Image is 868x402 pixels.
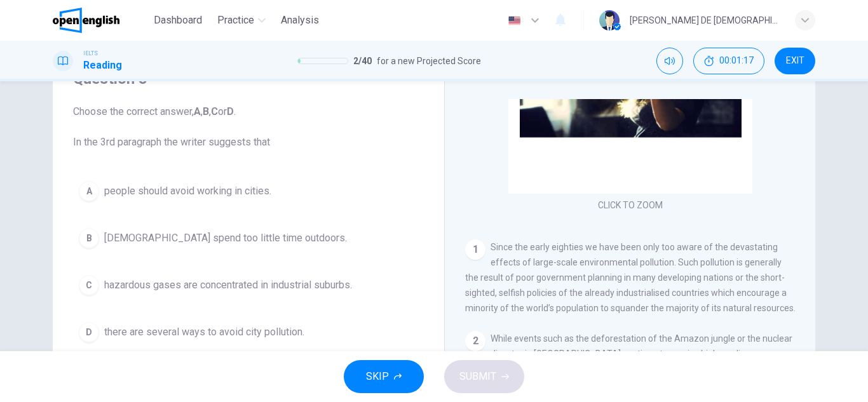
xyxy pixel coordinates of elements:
div: 1 [465,239,485,260]
span: there are several ways to avoid city pollution. [104,325,304,340]
button: EXIT [775,48,815,74]
button: Practice [212,9,271,32]
span: 2 / 40 [353,53,372,69]
span: for a new Projected Score [377,53,481,69]
button: Chazardous gases are concentrated in industrial suburbs. [73,269,424,301]
span: SKIP [366,368,389,385]
a: OpenEnglish logo [53,8,149,33]
span: Analysis [281,13,319,28]
span: people should avoid working in cities. [104,184,271,199]
img: OpenEnglish logo [53,8,119,33]
b: B [203,105,209,117]
div: [PERSON_NAME] DE [DEMOGRAPHIC_DATA][PERSON_NAME] [630,13,780,28]
span: Since the early eighties we have been only too aware of the devastating effects of large-scale en... [465,242,796,313]
button: Analysis [276,9,324,32]
button: SKIP [344,360,424,393]
button: Apeople should avoid working in cities. [73,175,424,207]
div: B [79,228,99,248]
div: 2 [465,331,485,351]
button: Dthere are several ways to avoid city pollution. [73,316,424,348]
div: Mute [656,48,683,74]
b: D [227,105,234,117]
span: EXIT [786,56,804,66]
b: A [194,105,201,117]
button: 00:01:17 [693,48,764,74]
div: C [79,275,99,295]
button: B[DEMOGRAPHIC_DATA] spend too little time outdoors. [73,222,424,254]
span: [DEMOGRAPHIC_DATA] spend too little time outdoors. [104,231,347,246]
div: Hide [693,48,764,74]
span: Practice [217,13,254,28]
div: D [79,322,99,342]
div: A [79,181,99,201]
span: hazardous gases are concentrated in industrial suburbs. [104,278,352,293]
img: en [506,16,522,25]
button: Dashboard [149,9,207,32]
h1: Reading [83,58,122,73]
span: IELTS [83,49,98,58]
span: Choose the correct answer, , , or . In the 3rd paragraph the writer suggests that [73,104,424,150]
img: Profile picture [599,10,620,30]
span: Dashboard [154,13,202,28]
b: C [211,105,218,117]
span: 00:01:17 [719,56,754,66]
